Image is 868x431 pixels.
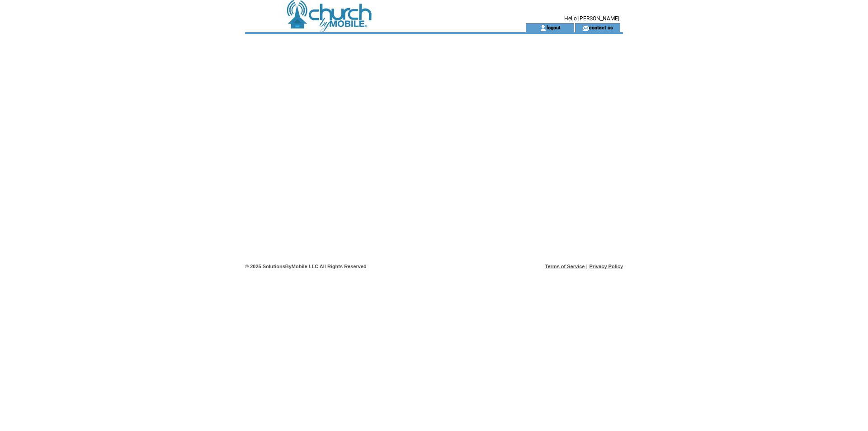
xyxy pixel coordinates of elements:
[589,24,613,30] a: contact us
[540,24,547,32] img: account_icon.gif
[564,15,619,22] span: Hello [PERSON_NAME]
[547,24,561,30] a: logout
[582,24,589,32] img: contact_us_icon.gif
[586,264,588,269] span: |
[245,264,367,269] span: © 2025 SolutionsByMobile LLC All Rights Reserved
[589,264,623,269] a: Privacy Policy
[545,264,585,269] a: Terms of Service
